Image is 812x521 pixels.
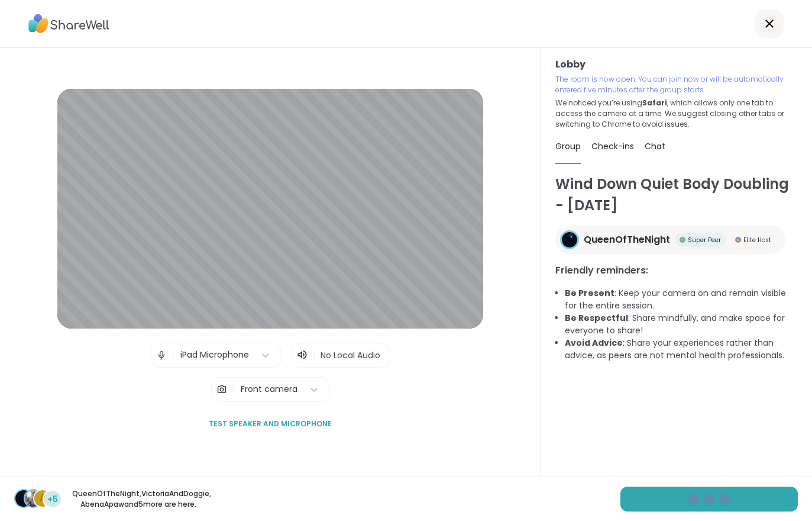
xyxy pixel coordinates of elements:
b: Be Present [565,287,614,299]
h1: Wind Down Quiet Body Doubling - [DATE] [555,173,798,216]
p: We noticed you’re using , which allows only one tab to access the camera at a time. We suggest cl... [555,98,798,130]
b: Avoid Advice [565,337,623,349]
span: | [232,378,235,401]
li: : Share mindfully, and make space for everyone to share! [565,312,798,337]
span: No Local Audio [321,349,380,361]
span: Chat [645,140,665,152]
span: Check-ins [591,140,634,152]
div: iPad Microphone [180,349,249,361]
img: VictoriaAndDoggie [25,490,41,507]
b: Be Respectful [565,312,628,324]
img: QueenOfTheNight [562,232,577,247]
img: Camera [216,378,227,401]
div: Front camera [241,383,297,395]
p: The room is now open. You can join now or will be automatically entered five minutes after the gr... [555,74,798,95]
span: A [40,491,46,506]
h3: Friendly reminders: [555,263,798,278]
p: QueenOfTheNight , VictoriaAndDoggie , AbenaApaw and 5 more are here. [72,488,205,510]
img: QueenOfTheNight [15,490,32,507]
b: Safari [642,98,667,108]
img: Elite Host [735,237,741,243]
span: QueenOfTheNight [584,233,670,247]
span: Test speaker and microphone [209,419,332,429]
li: : Keep your camera on and remain visible for the entire session. [565,287,798,312]
img: ShareWell Logo [28,10,109,37]
span: +5 [47,493,58,506]
img: Microphone [156,343,167,367]
span: | [313,348,316,362]
span: Super Peer [688,236,721,245]
img: Super Peer [680,237,685,243]
a: QueenOfTheNightQueenOfTheNightSuper PeerSuper PeerElite HostElite Host [555,226,785,254]
span: | [172,343,174,367]
span: Group [555,140,581,152]
span: Elite Host [743,236,771,245]
button: Test speaker and microphone [204,411,337,436]
h3: Lobby [555,57,798,72]
li: : Share your experiences rather than advice, as peers are not mental health professionals. [565,337,798,362]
